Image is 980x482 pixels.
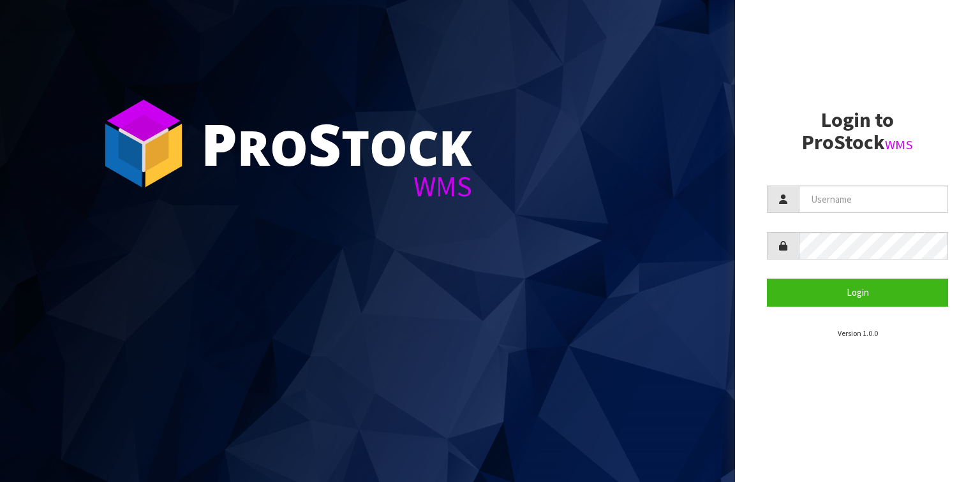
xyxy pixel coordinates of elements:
[767,279,948,306] button: Login
[838,328,878,338] small: Version 1.0.0
[767,109,948,154] h2: Login to ProStock
[96,96,191,191] img: ProStock Cube
[201,105,237,182] span: P
[201,115,472,172] div: ro tock
[885,136,913,153] small: WMS
[799,186,948,213] input: Username
[308,105,341,182] span: S
[201,172,472,201] div: WMS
